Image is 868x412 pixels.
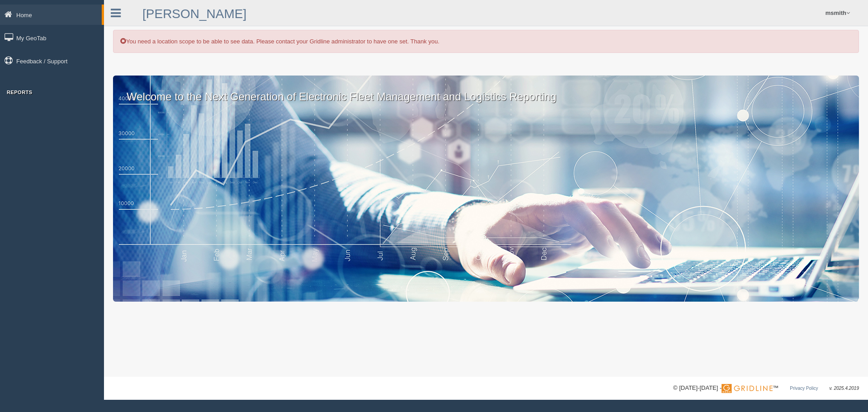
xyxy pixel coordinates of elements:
[722,384,773,393] img: Gridline
[673,384,859,393] div: © [DATE]-[DATE] - ™
[113,30,859,53] div: You need a location scope to be able to see data. Please contact your Gridline administrator to h...
[830,386,859,391] span: v. 2025.4.2019
[790,386,818,391] a: Privacy Policy
[113,76,859,104] p: Welcome to the Next Generation of Electronic Fleet Management and Logistics Reporting
[142,7,246,21] a: [PERSON_NAME]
